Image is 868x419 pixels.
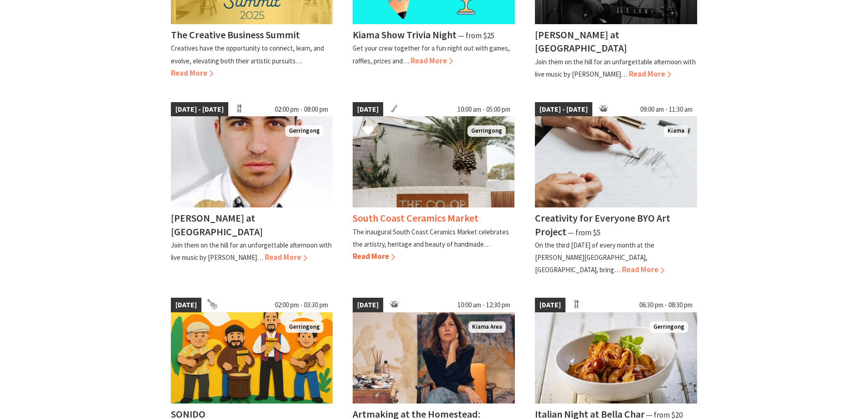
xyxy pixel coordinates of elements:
[629,69,671,79] span: Read More
[467,125,506,137] span: Gerringong
[265,252,307,262] span: Read More
[353,102,515,276] a: [DATE] 10:00 am - 05:00 pm Sign says The Co-Op on a brick wall with a palm tree in the background...
[270,298,333,312] span: 02:00 pm - 03:30 pm
[171,102,333,276] a: [DATE] - [DATE] 02:00 pm - 08:00 pm Jason Invernon Gerringong [PERSON_NAME] at [GEOGRAPHIC_DATA] ...
[535,57,696,78] p: Join them on the hill for an unforgettable afternoon with live music by [PERSON_NAME]…
[535,102,697,276] a: [DATE] - [DATE] 09:00 am - 11:30 am Pencil Drawing Kiama Creativity for Everyone BYO Art Project ...
[535,28,627,54] h4: [PERSON_NAME] at [GEOGRAPHIC_DATA]
[635,298,697,312] span: 06:30 pm - 08:30 pm
[353,28,457,41] h4: Kiama Show Trivia Night
[458,31,494,41] span: ⁠— from $25
[354,116,383,147] button: Click to Favourite South Coast Ceramics Market
[468,321,506,333] span: Kiama Area
[535,116,697,207] img: Pencil Drawing
[664,125,688,137] span: Kiama
[353,44,510,65] p: Get your crew together for a fun night out with games, raffles, prizes and…
[535,212,670,238] h4: Creativity for Everyone BYO Art Project
[353,298,383,312] span: [DATE]
[622,264,664,274] span: Read More
[171,44,324,65] p: Creatives have the opportunity to connect, learn, and evolve, elevating both their artistic pursu...
[285,125,324,137] span: Gerringong
[353,251,395,261] span: Read More
[535,298,565,312] span: [DATE]
[171,68,213,78] span: Read More
[171,312,333,403] img: Illustration of 4 men playing instruments
[171,298,201,312] span: [DATE]
[353,212,478,224] h4: South Coast Ceramics Market
[285,321,324,333] span: Gerringong
[636,102,697,117] span: 09:00 am - 11:30 am
[171,28,300,41] h4: The Creative Business Summit
[270,102,333,117] span: 02:00 pm - 08:00 pm
[171,102,228,117] span: [DATE] - [DATE]
[353,312,515,403] img: Amber sits in her studio with several paintings behind her
[171,116,333,207] img: Jason Invernon
[535,312,697,403] img: Italian Night at Bella Char
[535,241,654,274] p: On the third [DATE] of every month at the [PERSON_NAME][GEOGRAPHIC_DATA], [GEOGRAPHIC_DATA], bring…
[171,241,332,262] p: Join them on the hill for an unforgettable afternoon with live music by [PERSON_NAME]…
[353,116,515,207] img: Sign says The Co-Op on a brick wall with a palm tree in the background
[171,212,263,238] h4: [PERSON_NAME] at [GEOGRAPHIC_DATA]
[353,102,383,117] span: [DATE]
[411,56,453,66] span: Read More
[535,102,592,117] span: [DATE] - [DATE]
[650,321,688,333] span: Gerringong
[453,102,515,117] span: 10:00 am - 05:00 pm
[568,228,601,238] span: ⁠— from $5
[353,228,509,248] p: The inaugural South Coast Ceramics Market celebrates the artistry, heritage and beauty of handmade…
[453,298,515,312] span: 10:00 am - 12:30 pm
